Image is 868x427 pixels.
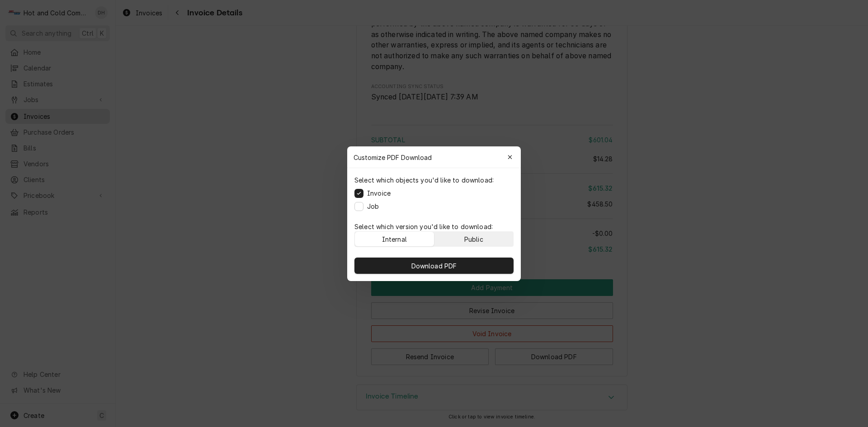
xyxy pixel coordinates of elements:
[382,234,407,244] div: Internal
[354,258,514,274] button: Download PDF
[354,175,494,185] p: Select which objects you'd like to download:
[354,222,514,231] p: Select which version you'd like to download:
[367,202,379,211] label: Job
[347,146,521,168] div: Customize PDF Download
[410,261,459,270] span: Download PDF
[367,188,391,198] label: Invoice
[464,234,483,244] div: Public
